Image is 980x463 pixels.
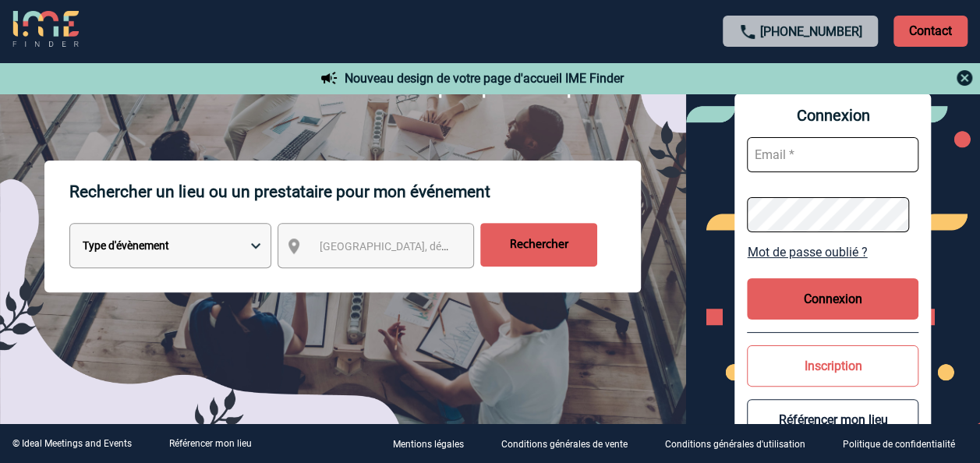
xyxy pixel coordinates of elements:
input: Email * [747,137,918,172]
button: Connexion [747,278,918,320]
a: Conditions générales de vente [489,436,653,451]
a: [PHONE_NUMBER] [760,24,862,39]
p: Mentions légales [393,440,464,451]
a: Mot de passe oublié ? [747,245,918,260]
a: Référencer mon lieu [169,438,252,449]
a: Mentions légales [380,436,489,451]
p: Conditions générales d'utilisation [665,440,805,451]
p: Rechercher un lieu ou un prestataire pour mon événement [69,161,641,223]
p: Politique de confidentialité [843,440,955,451]
button: Référencer mon lieu [747,399,918,440]
a: Politique de confidentialité [830,436,980,451]
p: Conditions générales de vente [501,440,628,451]
p: Contact [893,16,968,47]
span: [GEOGRAPHIC_DATA], département, région... [319,240,536,253]
div: © Ideal Meetings and Events [12,438,132,449]
img: call-24-px.png [738,23,757,41]
input: Rechercher [480,223,597,267]
button: Inscription [747,345,918,387]
a: Conditions générales d'utilisation [653,436,830,451]
span: Connexion [747,106,918,125]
